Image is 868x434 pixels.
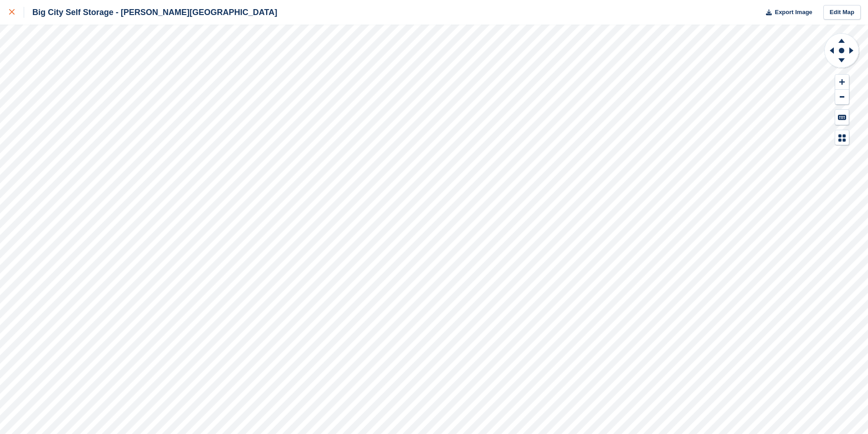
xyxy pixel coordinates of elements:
a: Edit Map [823,5,861,20]
button: Zoom In [835,75,849,90]
button: Keyboard Shortcuts [835,110,849,125]
span: Export Image [775,8,812,17]
div: Big City Self Storage - [PERSON_NAME][GEOGRAPHIC_DATA] [24,7,277,18]
button: Zoom Out [835,90,849,105]
button: Export Image [760,5,812,20]
button: Map Legend [835,130,849,145]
